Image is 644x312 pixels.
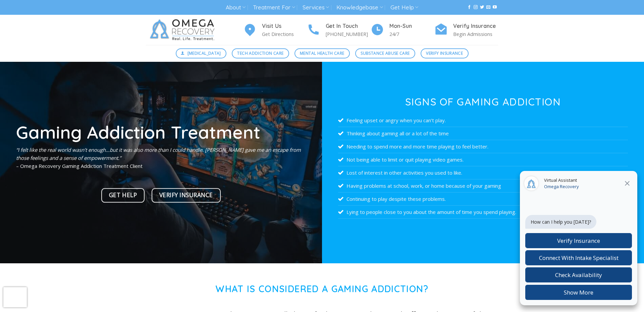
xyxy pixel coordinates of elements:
[426,50,463,56] span: Verify Insurance
[176,48,227,58] a: [MEDICAL_DATA]
[338,206,628,219] li: Lying to people close to you about the amount of time you spend playing.
[480,5,484,10] a: Follow on Twitter
[338,97,628,107] h3: Signs of Gaming Addiction
[226,1,246,14] a: About
[338,140,628,153] li: Needing to spend more and more time playing to feel better.
[326,22,371,31] h4: Get In Touch
[187,50,221,56] span: [MEDICAL_DATA]
[16,146,301,161] em: “I felt like the real world wasn’t enough…but it was also more than I could handle. [PERSON_NAME]...
[237,50,283,56] span: Tech Addiction Care
[467,5,471,10] a: Follow on Facebook
[453,22,498,31] h4: Verify Insurance
[389,30,434,38] p: 24/7
[338,153,628,166] li: Not being able to limit or quit playing video games.
[253,1,295,14] a: Treatment For
[434,22,498,38] a: Verify Insurance Begin Admissions
[232,48,289,58] a: Tech Addiction Care
[361,50,410,56] span: Substance Abuse Care
[262,22,307,31] h4: Visit Us
[338,192,628,206] li: Continuing to play despite these problems.
[146,15,221,45] img: Omega Recovery
[294,48,350,58] a: Mental Health Care
[390,1,418,14] a: Get Help
[159,190,213,200] span: Verify Insurance
[16,146,306,170] p: – Omega Recovery Gaming Addiction Treatment Client
[300,50,344,56] span: Mental Health Care
[486,5,490,10] a: Send us an email
[146,283,498,295] h1: What is Considered a Gaming Addiction?
[16,123,306,141] h1: Gaming Addiction Treatment
[243,22,307,38] a: Visit Us Get Directions
[474,5,478,10] a: Follow on Instagram
[303,1,329,14] a: Services
[355,48,415,58] a: Substance Abuse Care
[453,30,498,38] p: Begin Admissions
[338,127,628,140] li: Thinking about gaming all or a lot of the time
[336,1,383,14] a: Knowledgebase
[109,190,137,200] span: Get Help
[389,22,434,31] h4: Mon-Sun
[338,166,628,179] li: Lost of interest in other activities you used to like.
[338,179,628,192] li: Having problems at school, work, or home because of your gaming
[307,22,371,38] a: Get In Touch [PHONE_NUMBER]
[262,30,307,38] p: Get Directions
[326,30,371,38] p: [PHONE_NUMBER]
[101,188,145,203] a: Get Help
[421,48,469,58] a: Verify Insurance
[338,114,628,127] li: Feeling upset or angry when you can’t play.
[152,188,221,203] a: Verify Insurance
[493,5,497,10] a: Follow on YouTube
